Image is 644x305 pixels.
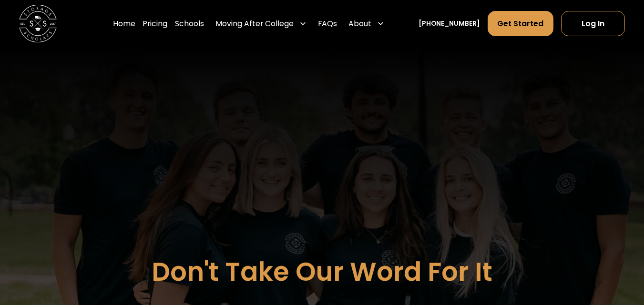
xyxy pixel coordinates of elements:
h1: Don't Take Our Word For It [152,258,492,286]
a: [PHONE_NUMBER] [419,19,480,29]
a: home [19,5,57,42]
div: Moving After College [215,18,294,30]
div: About [345,10,388,37]
a: Pricing [143,10,167,37]
a: Log In [561,11,625,36]
img: Storage Scholars main logo [19,5,57,42]
div: About [348,18,371,30]
a: Home [113,10,135,37]
a: Schools [175,10,204,37]
div: Moving After College [212,10,310,37]
a: FAQs [318,10,337,37]
a: Get Started [488,11,554,36]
